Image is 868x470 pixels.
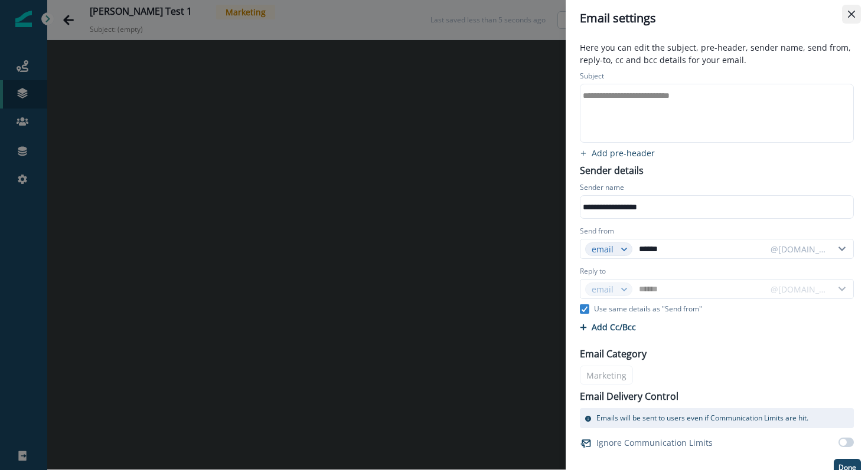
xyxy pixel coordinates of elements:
[580,321,636,333] button: Add Cc/Bcc
[596,436,713,449] p: Ignore Communication Limits
[580,71,604,84] p: Subject
[580,389,678,403] p: Email Delivery Control
[580,9,854,27] div: Email settings
[580,266,606,277] label: Reply to
[771,243,827,255] div: @[DOMAIN_NAME]
[596,413,808,423] p: Emails will be sent to users even if Communication Limits are hit.
[842,5,861,24] button: Close
[592,243,615,255] div: email
[573,147,662,159] button: add preheader
[580,226,614,236] label: Send from
[573,161,651,178] p: Sender details
[592,147,655,159] p: Add pre-header
[580,347,647,361] p: Email Category
[573,41,861,68] p: Here you can edit the subject, pre-header, sender name, send from, reply-to, cc and bcc details f...
[580,182,624,195] p: Sender name
[594,304,702,314] p: Use same details as "Send from"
